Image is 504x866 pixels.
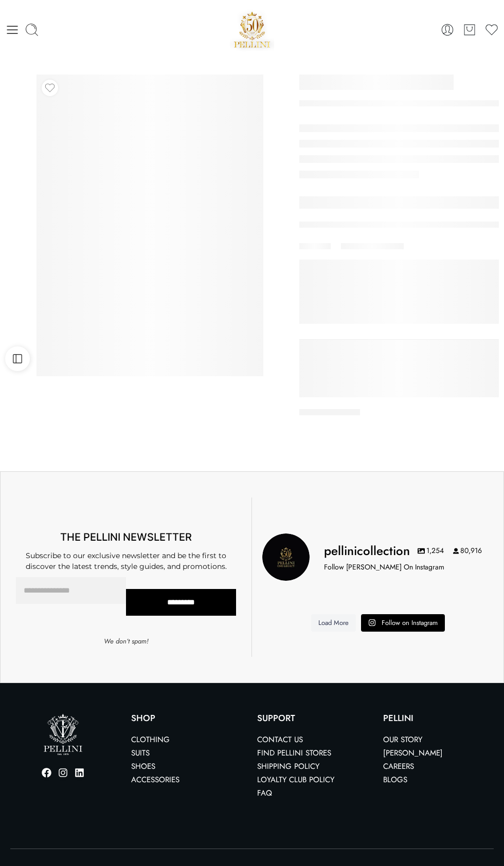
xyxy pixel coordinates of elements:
a: Blogs [383,774,407,785]
div: Share [299,241,331,252]
h1: LOW TOP BLACK SNEAKERS [299,75,454,90]
a: Suits [131,747,150,759]
a: FAQ [257,787,272,799]
a: Pellini Collection pellinicollection 1,254 80,916 Follow [PERSON_NAME] On Instagram [262,533,493,581]
span: Subscribe to our exclusive newsletter and be the first to discover the latest trends, style guide... [26,551,227,571]
p: Shop [131,714,247,723]
a: Login / Register [440,23,455,37]
h3: pellinicollection [324,542,410,560]
p: Follow [PERSON_NAME] On Instagram [324,562,444,573]
a: Cart [462,23,477,37]
a: Loyalty Club Policy [257,774,334,785]
svg: Instagram [368,619,376,627]
p: SUPPORT [257,714,373,723]
a: Careers [383,761,414,772]
span: 1,254 [418,546,444,556]
a: Load More [311,614,356,632]
input: Email Address * [16,577,126,604]
em: We don’t spam! [104,636,149,646]
div: are viewing this right now [299,219,499,230]
a: Our Story [383,734,422,745]
a: Instagram Follow on Instagram [361,614,445,632]
span: Load More [318,618,349,628]
p: PELLINI [383,714,499,723]
a: Accessories [131,774,179,785]
a: Contact us [257,734,303,745]
a: Wishlist [484,23,499,37]
a: Pellini - [230,8,274,51]
a: Shipping Policy [257,761,319,772]
a: Shoes [131,761,155,772]
img: Pellini [230,8,274,51]
a: Clothing [131,734,170,745]
span: 80,916 [453,546,482,556]
span: THE PELLINI NEWSLETTER [60,531,192,543]
a: [PERSON_NAME] [383,747,443,759]
span: Follow on Instagram [382,618,438,628]
a: Find Pellini Stores [257,747,331,759]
